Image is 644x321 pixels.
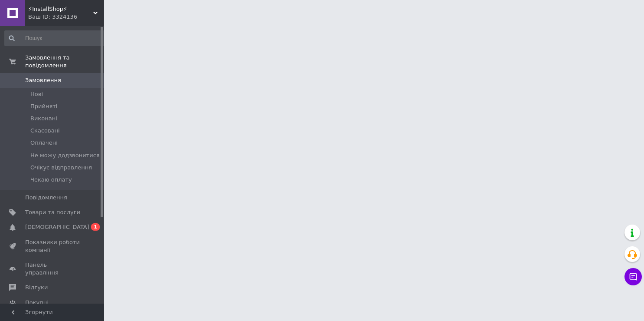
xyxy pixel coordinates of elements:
[91,223,100,231] span: 1
[25,261,80,277] span: Панель управління
[25,299,49,307] span: Покупці
[28,5,93,13] span: ⚡InstallShop⚡
[28,13,104,21] div: Ваш ID: 3324136
[25,284,48,291] span: Відгуки
[30,90,43,98] span: Нові
[30,127,60,135] span: Скасовані
[624,268,642,285] button: Чат з покупцем
[30,176,72,184] span: Чекаю оплату
[30,103,57,110] span: Прийняті
[25,54,104,69] span: Замовлення та повідомлення
[30,164,92,172] span: Очікує відправлення
[30,139,58,147] span: Оплачені
[25,194,67,202] span: Повідомлення
[25,238,80,254] span: Показники роботи компанії
[30,115,57,122] span: Виконані
[25,223,89,231] span: [DEMOGRAPHIC_DATA]
[4,30,107,46] input: Пошук
[30,152,100,159] span: Не можу додзвонитися
[25,76,61,84] span: Замовлення
[25,208,80,216] span: Товари та послуги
